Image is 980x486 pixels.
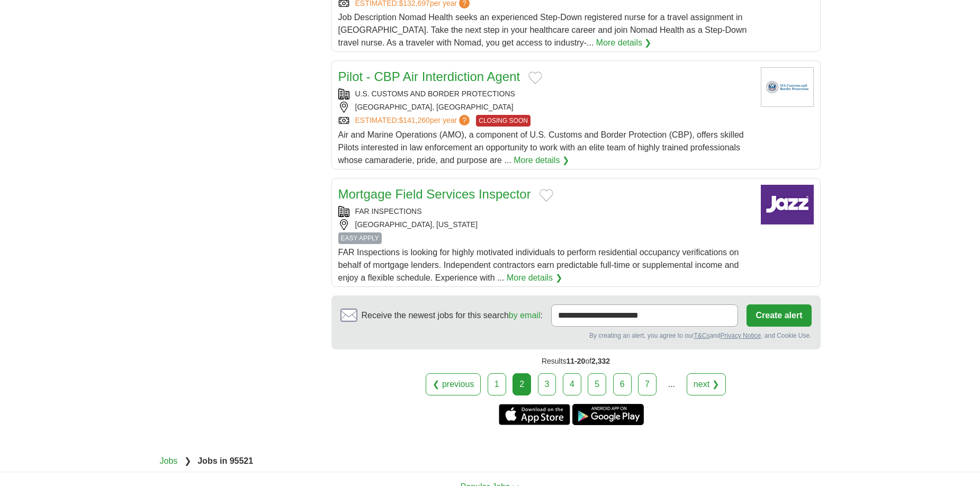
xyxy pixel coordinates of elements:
span: ? [459,115,470,125]
a: More details ❯ [514,154,569,167]
div: [GEOGRAPHIC_DATA], [GEOGRAPHIC_DATA] [338,102,752,113]
div: 2 [513,373,531,395]
span: EASY APPLY [338,232,382,244]
a: 1 [488,373,506,395]
a: next ❯ [687,373,726,395]
span: $141,260 [399,116,429,124]
span: ❯ [184,456,191,465]
div: U.S. CUSTOMS AND BORDER PROTECTIONS [338,88,752,100]
span: 2,332 [591,357,610,365]
a: Jobs [160,456,178,465]
a: 3 [538,373,556,395]
a: Mortgage Field Services Inspector [338,187,531,201]
a: 6 [613,373,632,395]
div: By creating an alert, you agree to our and , and Cookie Use. [340,331,812,340]
div: [GEOGRAPHIC_DATA], [US_STATE] [338,219,752,230]
a: Get the Android app [572,404,644,425]
span: Receive the newest jobs for this search : [362,309,543,322]
a: More details ❯ [596,37,652,49]
span: 11-20 [567,357,586,365]
div: FAR INSPECTIONS [338,206,752,217]
a: by email [509,311,541,320]
a: Pilot - CBP Air Interdiction Agent [338,69,520,84]
a: 4 [563,373,581,395]
span: Job Description Nomad Health seeks an experienced Step-Down registered nurse for a travel assignm... [338,13,747,47]
a: More details ❯ [507,272,562,284]
strong: Jobs in 95521 [197,456,253,465]
button: Add to favorite jobs [540,189,553,202]
a: ❮ previous [426,373,481,395]
a: Privacy Notice [720,332,761,339]
a: ESTIMATED:$141,260per year? [355,115,472,127]
span: CLOSING SOON [476,115,531,127]
span: Air and Marine Operations (AMO), a component of U.S. Customs and Border Protection (CBP), offers ... [338,130,744,165]
a: T&Cs [694,332,709,339]
img: Company logo [761,185,814,224]
button: Add to favorite jobs [528,71,542,84]
div: ... [661,374,682,395]
span: FAR Inspections is looking for highly motivated individuals to perform residential occupancy veri... [338,248,739,282]
a: Get the iPhone app [499,404,570,425]
div: Results of [331,349,821,373]
button: Create alert [747,304,811,327]
img: Company logo [761,67,814,107]
a: 5 [588,373,606,395]
a: 7 [638,373,657,395]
